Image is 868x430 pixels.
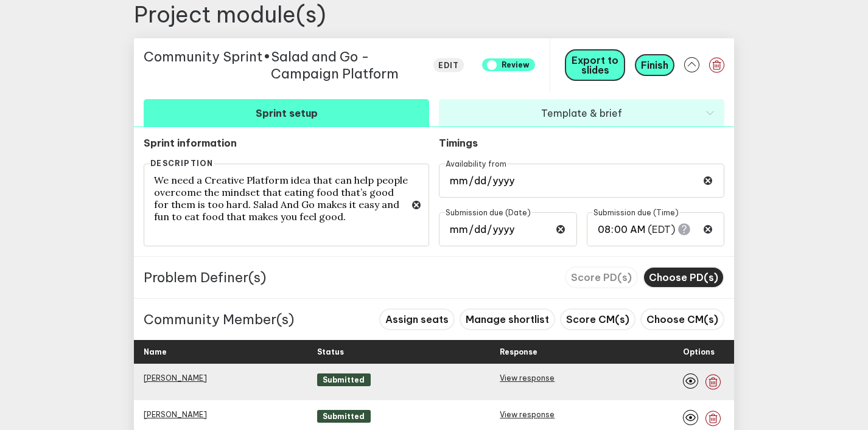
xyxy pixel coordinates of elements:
[439,137,577,149] p: Timings
[683,340,715,364] div: Options
[482,58,536,71] span: REVIEW
[500,340,673,364] div: Response
[144,269,266,286] p: Problem Definer(s)
[144,373,207,383] a: [PERSON_NAME]
[317,373,371,386] span: Submitted
[317,340,491,364] div: Status
[641,59,668,71] span: Finish
[445,159,508,168] span: Availability from
[566,313,629,325] span: Score CM(s)
[379,308,455,330] button: Assign seats
[640,308,724,330] button: Choose CM(s)
[144,311,294,328] p: Community Member(s)
[144,410,207,419] a: [PERSON_NAME]
[134,1,734,29] h2: Project module(s)
[433,58,464,72] button: edit
[144,164,429,246] textarea: We need a Creative Platform idea that can help people overcome the mindset that eating food that’...
[560,308,635,330] button: Score CM(s)
[572,54,618,76] span: Export to slides
[635,54,674,76] button: Finish
[445,207,532,217] span: Submission due (Date)
[144,99,429,127] button: Sprint setup
[646,313,718,325] span: Choose CM(s)
[592,207,679,217] span: Submission due (Time)
[643,266,724,288] button: Choose PD(s)
[466,313,549,325] span: Manage shortlist
[439,99,724,127] button: Template & brief
[648,223,675,235] span: ( EDT )
[385,313,449,325] span: Assign seats
[649,271,718,283] span: Choose PD(s)
[317,410,371,423] span: Submitted
[144,340,307,364] div: Name
[460,308,555,330] button: Manage shortlist
[150,159,214,168] label: Description
[144,137,429,149] p: Sprint information
[500,410,555,419] a: View response
[271,48,429,82] span: Salad and Go - Campaign Platform
[500,373,555,383] a: View response
[144,48,271,82] span: Community Sprint •
[565,49,625,81] button: Export to slides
